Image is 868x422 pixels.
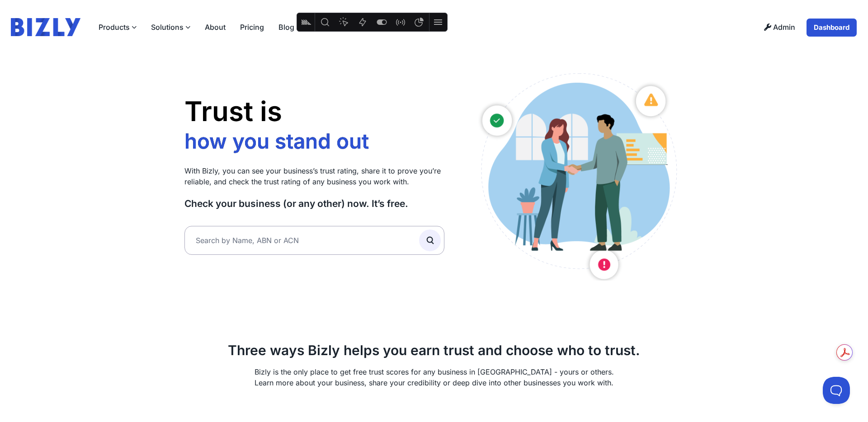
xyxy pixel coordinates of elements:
a: Blog [271,18,302,36]
iframe: Toggle Customer Support [823,377,850,404]
label: Solutions [144,18,198,36]
input: Search by Name, ABN or ACN [184,226,444,255]
span: Trust is [184,95,282,127]
h2: Three ways Bizly helps you earn trust and choose who to trust. [184,342,684,359]
li: how you stand out [184,128,374,155]
a: About [198,18,233,36]
a: Pricing [233,18,271,36]
img: Australian small business owners illustration [472,69,684,281]
a: Dashboard [806,18,857,37]
a: Admin [757,18,802,37]
img: bizly_logo.svg [11,18,80,36]
p: Bizly is the only place to get free trust scores for any business in [GEOGRAPHIC_DATA] - yours or... [184,366,684,388]
label: Products [91,18,144,36]
li: who you work with [184,155,374,181]
h3: Check your business (or any other) now. It’s free. [184,198,444,210]
p: With Bizly, you can see your business’s trust rating, share it to prove you’re reliable, and chec... [184,165,444,187]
